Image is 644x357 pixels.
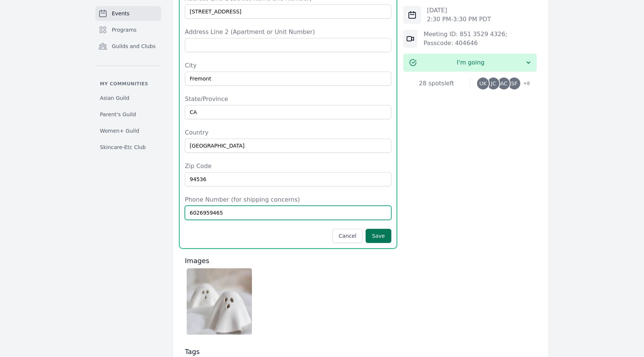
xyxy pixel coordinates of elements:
label: Country [185,128,391,137]
button: Save [366,229,391,243]
span: I'm going [417,58,525,67]
span: Asian Guild [100,94,129,102]
a: Guilds and Clubs [95,39,161,54]
label: Zip Code [185,162,391,171]
a: Meeting ID: 851 3529 4326; Passcode: 404646 [423,31,507,47]
span: + 8 [519,79,530,89]
label: City [185,61,391,70]
button: I'm going [403,54,537,72]
span: Programs [112,26,136,34]
span: Skincare-Etc Club [100,143,146,151]
h3: Images [185,256,391,265]
label: State/Province [185,95,391,104]
a: Events [95,6,161,21]
h3: Tags [185,347,391,356]
a: Programs [95,22,161,37]
button: Cancel [332,229,363,243]
span: UK [479,81,486,86]
span: AC [500,81,507,86]
span: Women+ Guild [100,127,139,135]
img: Screenshot%202025-08-18%20at%2011.44.36%E2%80%AFAM.png [187,268,252,335]
nav: Sidebar [95,6,161,154]
span: Events [112,10,129,17]
a: Women+ Guild [95,124,161,138]
label: Phone Number (for shipping concerns) [185,195,391,204]
a: Skincare-Etc Club [95,140,161,154]
span: SF [511,81,518,86]
a: Asian Guild [95,91,161,105]
span: Parent's Guild [100,111,136,118]
div: 28 spots left [403,79,470,88]
span: Guilds and Clubs [112,42,156,50]
a: Parent's Guild [95,108,161,121]
label: Address Line 2 (Apartment or Unit Number) [185,28,391,37]
span: JC [491,81,496,86]
p: [DATE] [427,6,491,15]
p: 2:30 PM - 3:30 PM PDT [427,15,491,24]
p: My communities [95,81,161,87]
